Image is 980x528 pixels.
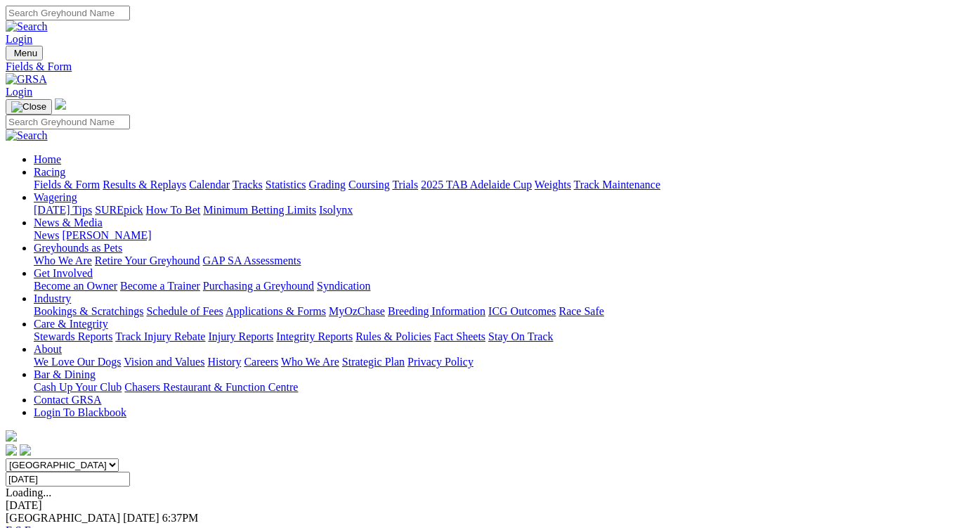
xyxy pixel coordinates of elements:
a: GAP SA Assessments [203,255,301,266]
img: GRSA [6,73,47,86]
div: News & Media [34,229,974,242]
a: [PERSON_NAME] [62,229,151,241]
a: History [207,356,241,368]
a: Privacy Policy [407,356,473,368]
a: Calendar [189,179,230,191]
a: Become a Trainer [120,280,200,292]
a: Stay On Track [488,330,553,342]
a: News [34,229,59,241]
a: Track Injury Rebate [115,330,205,342]
a: Tracks [233,179,263,191]
a: Schedule of Fees [146,305,223,317]
a: Fact Sheets [434,330,485,342]
a: SUREpick [95,204,143,216]
a: MyOzChase [329,305,385,317]
a: Login [6,86,32,98]
a: Stewards Reports [34,330,112,342]
a: Login To Blackbook [34,406,126,418]
a: News & Media [34,217,103,228]
a: Care & Integrity [34,318,108,330]
a: Cash Up Your Club [34,381,122,393]
a: Trials [392,179,418,191]
a: Bookings & Scratchings [34,305,143,317]
a: 2025 TAB Adelaide Cup [421,179,532,191]
div: Bar & Dining [34,381,974,394]
img: Search [6,129,48,142]
a: Grading [309,179,346,191]
a: [DATE] Tips [34,204,92,216]
a: Isolynx [319,204,353,216]
div: Get Involved [34,280,974,292]
a: Careers [244,356,278,368]
input: Search [6,6,130,20]
span: [DATE] [123,512,159,524]
a: Rules & Policies [355,330,431,342]
div: Care & Integrity [34,330,974,343]
a: Retire Your Greyhound [95,255,200,266]
a: Injury Reports [208,330,273,342]
a: Wagering [34,191,77,203]
img: logo-grsa-white.png [6,430,17,442]
input: Search [6,115,130,129]
div: About [34,356,974,368]
button: Toggle navigation [6,46,43,60]
div: Wagering [34,204,974,217]
a: Become an Owner [34,280,117,292]
span: Loading... [6,487,51,498]
a: How To Bet [146,204,201,216]
a: ICG Outcomes [488,305,556,317]
a: Track Maintenance [574,179,660,191]
a: About [34,343,62,355]
a: Chasers Restaurant & Function Centre [124,381,298,393]
span: Menu [14,48,37,58]
img: facebook.svg [6,444,17,456]
a: Statistics [266,179,306,191]
a: Fields & Form [6,60,974,73]
a: Login [6,33,32,45]
img: logo-grsa-white.png [55,98,66,110]
a: Breeding Information [388,305,485,317]
a: Fields & Form [34,179,100,191]
img: Search [6,20,48,33]
a: Who We Are [34,255,92,266]
button: Toggle navigation [6,99,52,115]
a: Industry [34,292,71,304]
div: Greyhounds as Pets [34,255,974,267]
a: Bar & Dining [34,368,96,380]
a: Vision and Values [124,356,204,368]
a: Greyhounds as Pets [34,242,122,254]
a: Weights [535,179,571,191]
div: Industry [34,305,974,318]
a: Purchasing a Greyhound [203,280,314,292]
a: Applications & Forms [226,305,326,317]
div: [DATE] [6,499,974,512]
input: Select date [6,472,130,487]
a: Syndication [317,280,370,292]
a: Contact GRSA [34,394,101,406]
a: Race Safe [558,305,603,317]
a: Who We Are [281,356,339,368]
a: We Love Our Dogs [34,356,121,368]
a: Home [34,153,61,165]
a: Minimum Betting Limits [203,204,316,216]
a: Integrity Reports [276,330,353,342]
a: Racing [34,166,65,178]
span: [GEOGRAPHIC_DATA] [6,512,120,524]
a: Coursing [348,179,390,191]
a: Results & Replays [103,179,186,191]
a: Get Involved [34,267,93,279]
div: Racing [34,179,974,191]
a: Strategic Plan [342,356,405,368]
img: twitter.svg [20,444,31,456]
img: Close [11,101,46,112]
span: 6:37PM [162,512,199,524]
